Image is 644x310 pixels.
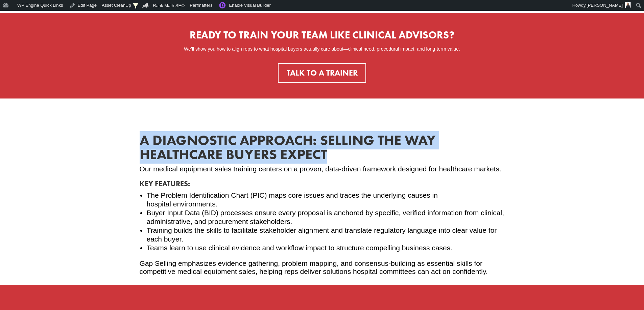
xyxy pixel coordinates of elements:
div: v 4.0.25 [19,11,33,16]
div: Domain Overview [26,43,61,48]
img: logo_orange.svg [11,11,16,16]
p: The Problem Identification Chart (PIC) maps core issues and traces the underlying causes in hospi... [147,191,505,208]
img: website_grey.svg [11,18,16,23]
h5: Ready to Train Your Team Like Clinical Advisors? [140,28,505,45]
p: Buyer Input Data (BID) processes ensure every proposal is anchored by specific, verified informat... [147,208,505,226]
div: Domain: [DOMAIN_NAME] [18,18,74,23]
span: [PERSON_NAME] [587,3,623,8]
span: We’ll show you how to align reps to what hospital buyers actually care about—clinical need, proce... [184,46,460,52]
div: Keywords by Traffic [75,43,114,48]
p: Training builds the skills to facilitate stakeholder alignment and translate regulatory language ... [147,226,505,244]
a: Talk to a Trainer [278,63,366,83]
img: tab_keywords_by_traffic_grey.svg [67,43,73,48]
h3: Key Features: [140,180,505,191]
img: tab_domain_overview_orange.svg [18,43,24,48]
span: Rank Math SEO [153,3,185,8]
p: Teams learn to use clinical evidence and workflow impact to structure compelling business cases. [147,244,505,252]
p: Gap Selling emphasizes evidence gathering, problem mapping, and consensus-building as essential s... [140,259,505,276]
p: Our medical equipment sales training centers on a proven, data-driven framework designed for heal... [140,165,505,180]
h2: A Diagnostic Approach: Selling the Way Healthcare Buyers Expect [140,133,505,165]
